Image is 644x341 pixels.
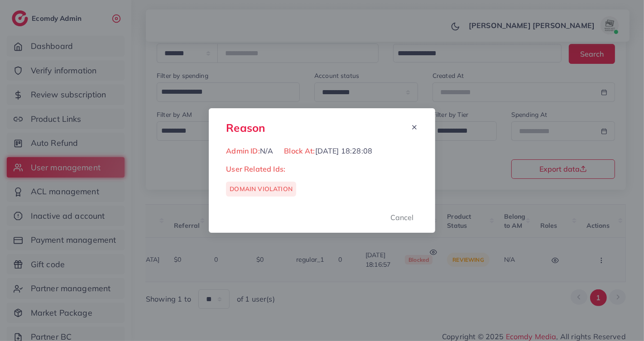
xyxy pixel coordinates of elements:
span: [DATE] 18:28:08 [315,146,372,155]
span: Admin ID: [226,146,260,155]
span: Block At: [284,146,315,155]
button: Cancel [380,207,425,227]
span: N/A [260,146,273,155]
p: DOMAIN VIOLATION [230,183,293,194]
h3: Reason [226,121,265,134]
span: User Related Ids: [226,164,285,173]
